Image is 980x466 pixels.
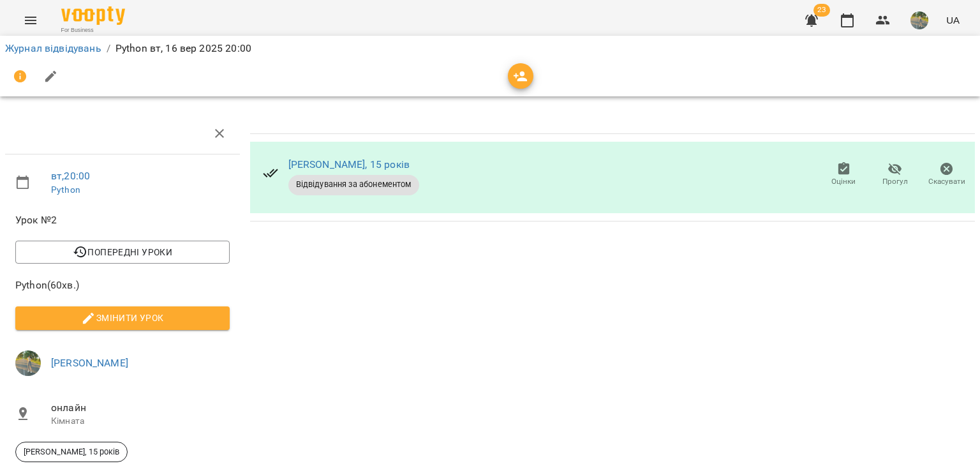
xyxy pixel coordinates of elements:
a: [PERSON_NAME], 15 років [288,158,410,170]
span: For Business [61,26,125,34]
p: Python вт, 16 вер 2025 20:00 [115,41,251,56]
img: Voopty Logo [61,6,125,25]
span: Змінити урок [26,310,219,326]
span: Попередні уроки [26,244,219,260]
span: Оцінки [831,176,856,187]
span: Скасувати [928,176,965,187]
img: cc86a7d391a927a8a2da6048dc44c688.jpg [910,11,928,29]
button: Попередні уроки [15,241,230,264]
span: UA [946,13,960,27]
span: Прогул [882,176,908,187]
span: Python ( 60 хв. ) [15,278,230,293]
p: Кімната [51,415,230,428]
img: cc86a7d391a927a8a2da6048dc44c688.jpg [15,350,41,376]
span: Урок №2 [15,213,230,228]
button: Прогул [870,157,921,193]
button: Скасувати [921,157,972,193]
span: 23 [813,4,830,17]
span: онлайн [51,400,230,416]
button: Змінити урок [15,306,230,329]
a: Журнал відвідувань [5,42,101,54]
span: Відвідування за абонементом [288,179,419,190]
a: Python [51,184,80,195]
button: Menu [15,5,46,36]
div: [PERSON_NAME], 15 років [15,442,128,462]
nav: breadcrumb [5,41,975,56]
button: UA [941,8,965,32]
a: [PERSON_NAME] [51,357,128,369]
button: Оцінки [818,157,870,193]
li: / [107,41,110,56]
a: вт , 20:00 [51,170,90,182]
span: [PERSON_NAME], 15 років [16,446,127,458]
